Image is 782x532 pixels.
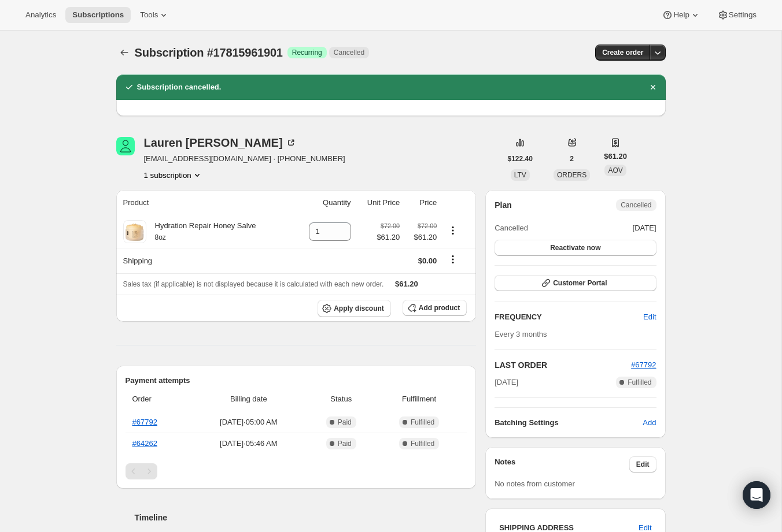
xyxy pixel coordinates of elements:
span: Every 3 months [495,330,547,338]
button: $122.40 [501,151,540,167]
button: Tools [133,7,176,23]
span: [DATE] [633,222,656,234]
button: Add product [403,300,467,316]
span: $122.40 [508,154,533,163]
span: Cancelled [495,222,528,234]
a: #64262 [132,439,157,448]
h6: Batching Settings [495,417,643,429]
button: Product actions [444,224,462,237]
a: #67792 [631,360,656,369]
img: product img [123,220,146,243]
button: Reactivate now [495,240,656,256]
h3: Notes [495,456,629,473]
span: Subscriptions [72,10,124,20]
button: #67792 [631,359,656,371]
span: Subscription #17815961901 [135,46,283,59]
span: Fulfillment [378,393,460,405]
span: Fulfilled [411,439,434,448]
button: Dismiss notification [645,79,661,95]
span: Tools [140,10,158,20]
h2: LAST ORDER [495,359,631,371]
span: [EMAIL_ADDRESS][DOMAIN_NAME] · [PHONE_NUMBER] [144,153,345,165]
button: Subscriptions [116,44,132,61]
span: Add product [419,303,460,312]
span: Status [311,393,371,405]
button: 2 [563,151,581,167]
span: Help [673,10,689,20]
span: Apply discount [334,304,384,313]
small: 8oz [155,233,166,241]
th: Unit Price [355,190,404,215]
th: Product [116,190,294,215]
span: $61.20 [604,151,627,162]
span: Create order [602,48,643,57]
span: Cancelled [621,200,651,210]
button: Product actions [144,169,203,181]
button: Create order [595,44,650,61]
span: Fulfilled [628,378,651,387]
button: Subscriptions [65,7,131,23]
button: Edit [636,308,663,326]
span: [DATE] [495,377,518,388]
button: Shipping actions [444,253,462,266]
span: Customer Portal [553,278,607,288]
span: Edit [643,311,656,323]
span: $61.20 [377,232,400,243]
span: Add [643,417,656,429]
h2: Plan [495,199,512,211]
span: Edit [636,460,650,469]
span: Settings [729,10,757,20]
span: Lauren Bracken [116,137,135,155]
span: ORDERS [557,171,586,179]
span: Recurring [292,48,322,57]
button: Apply discount [318,300,391,317]
span: Reactivate now [550,243,600,252]
span: Paid [338,418,352,427]
span: Paid [338,439,352,448]
button: Edit [629,456,656,473]
h2: Timeline [135,512,477,523]
span: Analytics [25,10,56,20]
button: Customer Portal [495,275,656,291]
div: Open Intercom Messenger [743,481,770,509]
span: LTV [514,171,526,179]
span: $61.20 [395,280,418,288]
a: #67792 [132,418,157,426]
h2: FREQUENCY [495,311,643,323]
span: $0.00 [418,256,437,265]
span: AOV [608,166,622,174]
small: $72.00 [381,222,400,229]
th: Quantity [293,190,354,215]
span: Fulfilled [411,418,434,427]
span: 2 [570,154,574,163]
span: No notes from customer [495,479,575,488]
button: Add [636,414,663,432]
nav: Pagination [126,463,467,479]
th: Shipping [116,248,294,273]
th: Price [403,190,440,215]
span: [DATE] · 05:00 AM [193,416,304,428]
span: $61.20 [407,232,437,243]
span: Billing date [193,393,304,405]
small: $72.00 [418,222,437,229]
button: Settings [710,7,763,23]
span: Cancelled [334,48,364,57]
span: Sales tax (if applicable) is not displayed because it is calculated with each new order. [123,280,384,288]
div: Lauren [PERSON_NAME] [144,137,297,148]
button: Help [655,7,707,23]
th: Order [126,386,190,412]
h2: Payment attempts [126,375,467,386]
div: Hydration Repair Honey Salve [146,220,256,243]
button: Analytics [19,7,63,23]
h2: Subscription cancelled. [137,81,222,93]
span: [DATE] · 05:46 AM [193,438,304,449]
